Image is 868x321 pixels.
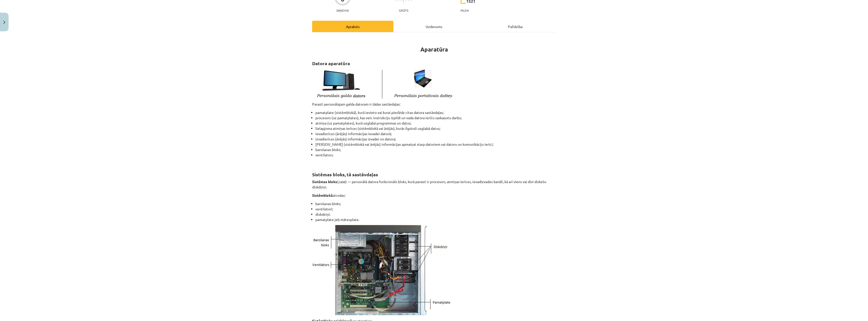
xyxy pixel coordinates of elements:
strong: Sistēmas bloks, tā sastāvdaļas [312,171,378,177]
li: atmiņa (uz pamatplates), kurā uzglabā programmas un datus; [315,120,556,126]
img: icon-close-lesson-0947bae3869378f0d4975bcd49f059093ad1ed9edebbc8119c70593378902aed.svg [3,21,5,24]
li: [PERSON_NAME] (sistēmblokā vai ārējās) informācijas apmaiņai starp datoriem vai datoru un komunik... [315,142,556,147]
strong: Aparatūra [420,46,448,53]
strong: Sistēmblokā [312,193,333,197]
li: barošanas bloks; [315,201,556,206]
li: izvadierīces (ārējās) informācijas izvadei no datora; [315,136,556,142]
div: Uzdevums [393,21,475,32]
p: Grūts [399,9,408,12]
strong: Datora aparatūra [312,60,350,66]
li: pamatplate jeb mātesplate. [315,217,556,222]
li: diskdziņi; [315,212,556,217]
em: case [338,179,345,184]
p: ( ) — personālā datora funkcionāls bloks, kurā parasti ir procesors, atmiņas ierīces, ievadizvade... [312,179,556,190]
div: Palīdzība [475,21,556,32]
div: Apraksts [312,21,393,32]
p: Parasti personālajam galda datoram ir šādas sastāvdaļas: [312,102,556,107]
p: atrodas: [312,193,556,198]
li: barošanas bloks; [315,147,556,152]
li: lielapjoma atmiņas ierīces (sistēmblokā vai ārējās), kurās ilgstoši uzglabā datus; [315,126,556,131]
p: Saņemsi [334,9,351,12]
li: ievadierīces (ārējās) informācijas ievadei datorā; [315,131,556,136]
p: pilda [460,9,469,12]
li: ventilatori; [315,206,556,212]
strong: Sistēmas bloks [312,179,337,184]
li: pamatplate (sistēmblokā), kurā ievieto vai kurai pieslēdz citas datora sastāvdaļas; [315,110,556,115]
li: ventilators. [315,152,556,163]
li: procesors (uz pamatplates), kas veic instrukciju izpildi un vada datora ierīču saskaņotu darbu; [315,115,556,120]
